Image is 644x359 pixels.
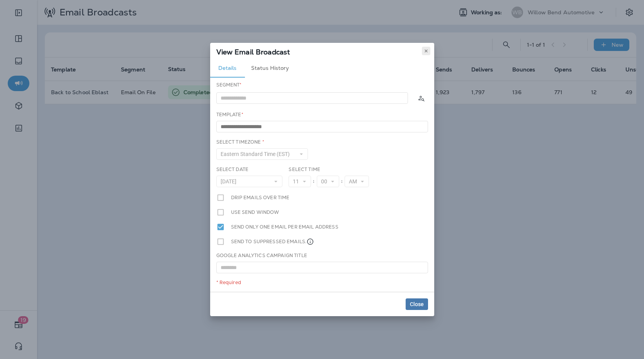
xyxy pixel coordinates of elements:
div: : [311,176,316,187]
button: [DATE] [216,176,283,187]
span: 11 [293,178,302,185]
div: : [339,176,345,187]
label: Send to suppressed emails. [231,237,314,246]
button: AM [345,176,369,187]
span: [DATE] [221,178,240,185]
button: 11 [289,176,311,187]
span: Eastern Standard Time (EST) [221,151,293,157]
span: 00 [321,178,330,185]
label: Google Analytics Campaign Title [216,252,307,259]
label: Segment [216,82,242,88]
button: Calculate the estimated number of emails to be sent based on selected segment. (This could take a... [414,91,428,105]
label: Template [216,112,243,118]
div: * Required [216,279,428,286]
label: Drip emails over time [231,193,290,202]
button: Status History [245,59,295,78]
label: Select Timezone [216,139,264,145]
label: Use send window [231,208,279,217]
span: Close [410,301,424,307]
label: Select Time [289,166,320,173]
label: Send only one email per email address [231,223,338,231]
div: View Email Broadcast [210,43,434,59]
button: Close [406,298,428,310]
span: AM [349,178,360,185]
label: Select Date [216,166,249,173]
button: 00 [317,176,339,187]
button: Eastern Standard Time (EST) [216,148,308,160]
button: Details [210,59,245,78]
